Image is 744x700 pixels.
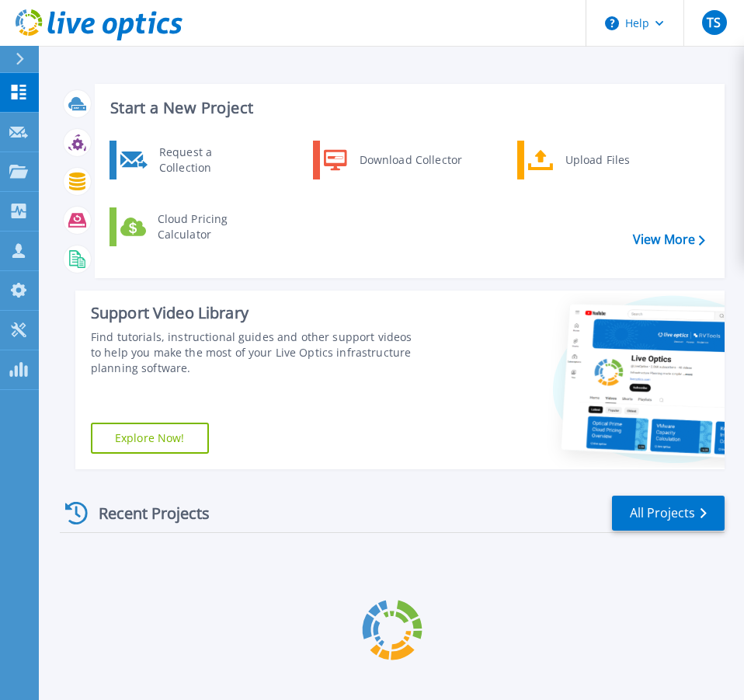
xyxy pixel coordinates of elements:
a: Explore Now! [91,423,209,454]
a: All Projects [612,496,725,531]
a: Cloud Pricing Calculator [110,207,269,246]
div: Recent Projects [60,494,231,532]
a: View More [633,232,705,247]
a: Request a Collection [110,141,269,179]
div: Upload Files [558,145,673,176]
h3: Start a New Project [110,99,704,117]
div: Download Collector [352,145,469,176]
div: Cloud Pricing Calculator [150,211,265,242]
div: Support Video Library [91,303,424,323]
a: Download Collector [313,141,472,179]
div: Request a Collection [151,145,265,176]
div: Find tutorials, instructional guides and other support videos to help you make the most of your L... [91,329,424,376]
a: Upload Files [517,141,676,179]
span: TS [707,16,721,29]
